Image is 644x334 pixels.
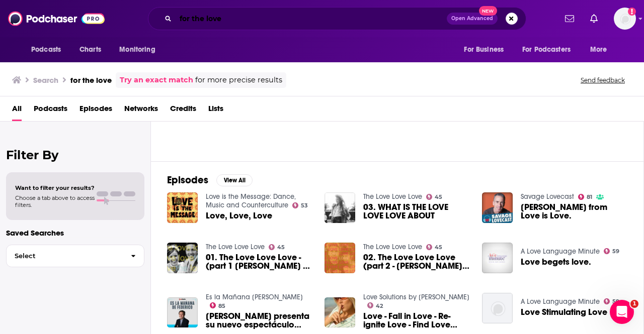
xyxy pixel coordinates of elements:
[464,43,504,57] span: For Business
[614,8,636,30] button: Show profile menu
[367,302,383,308] a: 42
[561,10,578,27] a: Show notifications dropdown
[6,148,144,162] h2: Filter By
[628,8,636,16] svg: Add a profile image
[195,74,282,86] span: for more precise results
[112,40,168,59] button: open menu
[148,7,526,30] div: Search podcasts, credits, & more...
[614,8,636,30] span: Logged in as gabrielle.gantz
[73,40,107,59] a: Charts
[435,245,442,250] span: 45
[604,248,620,254] a: 59
[521,192,574,201] a: Savage Lovecast
[206,243,265,251] a: The Love Love Love
[7,253,123,259] span: Select
[79,43,101,57] span: Charts
[630,300,638,308] span: 1
[167,192,198,223] img: Love, Love, Love
[610,300,634,324] iframe: Intercom live chat
[482,192,513,223] img: Marc Andreyko from Love is Love.
[325,192,355,223] img: 03. WHAT IS THE LOVE LOVE LOVE ABOUT
[426,244,443,250] a: 45
[363,192,422,201] a: The Love Love Love
[167,297,198,328] img: José Corbacho presenta su nuevo espectáculo "Love, love, love"
[426,194,443,200] a: 45
[34,100,67,121] a: Podcasts
[521,297,600,306] a: A Love Language Minute
[119,43,155,57] span: Monitoring
[206,253,312,270] span: 01. The Love Love Love - (part 1 [PERSON_NAME] & [PERSON_NAME])
[521,203,627,220] a: Marc Andreyko from Love is Love.
[363,253,470,270] a: 02. The Love Love Love (part 2 - Marty & Yan)
[208,100,223,121] a: Lists
[206,312,312,329] a: José Corbacho presenta su nuevo espectáculo "Love, love, love"
[206,293,303,301] a: Es la Mañana de Federico
[167,174,253,186] a: EpisodesView All
[587,195,592,199] span: 81
[479,6,497,16] span: New
[614,8,636,30] img: User Profile
[325,243,355,273] img: 02. The Love Love Love (part 2 - Marty & Yan)
[363,253,470,270] span: 02. The Love Love Love (part 2 - [PERSON_NAME] & [PERSON_NAME])
[586,10,602,27] a: Show notifications dropdown
[521,308,607,316] a: Love Stimulating Love
[363,312,470,329] a: Love - Fall in Love - Re-ignite Love - Find Love Again!
[363,203,470,220] a: 03. WHAT IS THE LOVE LOVE LOVE ABOUT
[206,312,312,329] span: [PERSON_NAME] presenta su nuevo espectáculo "Love, love, love"
[206,211,272,220] a: Love, Love, Love
[218,304,225,308] span: 85
[120,74,193,86] a: Try an exact match
[376,304,383,308] span: 42
[301,203,308,208] span: 53
[15,194,95,208] span: Choose a tab above to access filters.
[447,13,498,25] button: Open AdvancedNew
[521,247,600,256] a: A Love Language Minute
[590,43,607,57] span: More
[6,228,144,238] p: Saved Searches
[612,249,619,254] span: 59
[8,9,105,28] a: Podchaser - Follow, Share and Rate Podcasts
[578,76,628,84] button: Send feedback
[12,100,22,121] span: All
[216,174,253,186] button: View All
[363,293,469,301] a: Love Solutions by Dee
[176,11,447,27] input: Search podcasts, credits, & more...
[210,302,226,308] a: 85
[79,100,112,121] a: Episodes
[6,245,144,267] button: Select
[482,243,513,273] a: Love begets love.
[482,293,513,323] img: Love Stimulating Love
[604,298,620,304] a: 59
[451,16,493,21] span: Open Advanced
[583,40,620,59] button: open menu
[269,244,285,250] a: 45
[578,194,593,200] a: 81
[167,243,198,273] img: 01. The Love Love Love - (part 1 Marty & Yan)
[170,100,196,121] a: Credits
[363,243,422,251] a: The Love Love Love
[124,100,158,121] a: Networks
[70,75,112,85] h3: for the love
[516,40,585,59] button: open menu
[167,174,208,186] h2: Episodes
[33,75,58,85] h3: Search
[292,202,308,208] a: 53
[522,43,571,57] span: For Podcasters
[325,297,355,328] img: Love - Fall in Love - Re-ignite Love - Find Love Again!
[521,258,591,266] a: Love begets love.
